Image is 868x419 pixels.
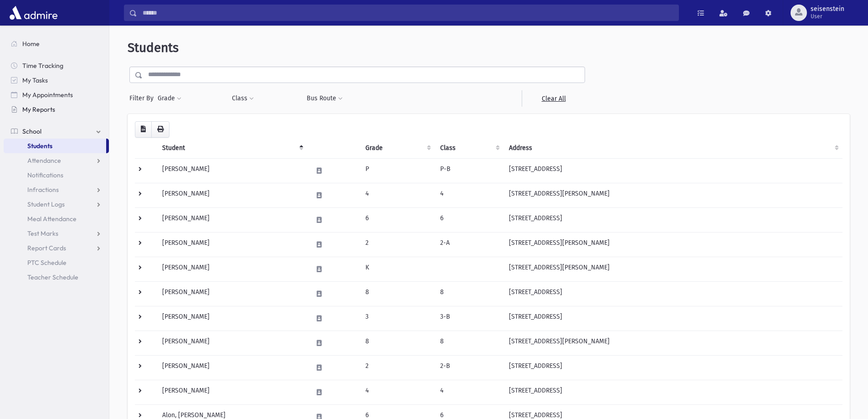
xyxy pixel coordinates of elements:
[157,355,307,380] td: [PERSON_NAME]
[435,306,503,331] td: 3-B
[27,229,58,238] span: Test Marks
[22,62,63,70] span: Time Tracking
[503,306,842,331] td: [STREET_ADDRESS]
[157,207,307,232] td: [PERSON_NAME]
[27,156,61,165] span: Attendance
[4,270,109,285] a: Teacher Schedule
[157,257,307,281] td: [PERSON_NAME]
[435,207,503,232] td: 6
[27,244,66,252] span: Report Cards
[435,183,503,207] td: 4
[360,306,435,331] td: 3
[137,5,678,21] input: Search
[27,171,63,179] span: Notifications
[22,40,40,48] span: Home
[7,4,60,22] img: AdmirePro
[22,127,41,135] span: School
[231,90,254,107] button: Class
[128,40,179,55] span: Students
[4,255,109,270] a: PTC Schedule
[360,232,435,257] td: 2
[4,212,109,226] a: Meal Attendance
[360,281,435,306] td: 8
[435,281,503,306] td: 8
[4,139,106,153] a: Students
[157,331,307,355] td: [PERSON_NAME]
[503,355,842,380] td: [STREET_ADDRESS]
[360,380,435,404] td: 4
[22,91,73,99] span: My Appointments
[4,168,109,182] a: Notifications
[360,257,435,281] td: K
[503,257,842,281] td: [STREET_ADDRESS][PERSON_NAME]
[27,259,67,267] span: PTC Schedule
[4,58,109,73] a: Time Tracking
[503,331,842,355] td: [STREET_ADDRESS][PERSON_NAME]
[27,215,77,223] span: Meal Attendance
[4,73,109,88] a: My Tasks
[360,138,435,159] th: Grade: activate to sort column ascending
[4,153,109,168] a: Attendance
[157,380,307,404] td: [PERSON_NAME]
[22,76,48,84] span: My Tasks
[503,380,842,404] td: [STREET_ADDRESS]
[4,124,109,139] a: School
[4,102,109,117] a: My Reports
[435,380,503,404] td: 4
[4,226,109,241] a: Test Marks
[360,331,435,355] td: 8
[435,355,503,380] td: 2-B
[27,200,65,208] span: Student Logs
[27,142,52,150] span: Students
[503,232,842,257] td: [STREET_ADDRESS][PERSON_NAME]
[811,13,844,20] span: User
[157,281,307,306] td: [PERSON_NAME]
[360,183,435,207] td: 4
[306,90,343,107] button: Bus Route
[503,207,842,232] td: [STREET_ADDRESS]
[27,186,59,194] span: Infractions
[503,281,842,306] td: [STREET_ADDRESS]
[151,121,169,138] button: Print
[503,138,842,159] th: Address: activate to sort column ascending
[503,183,842,207] td: [STREET_ADDRESS][PERSON_NAME]
[157,232,307,257] td: [PERSON_NAME]
[503,158,842,183] td: [STREET_ADDRESS]
[811,5,844,13] span: seisenstein
[4,197,109,212] a: Student Logs
[4,36,109,51] a: Home
[157,138,307,159] th: Student: activate to sort column descending
[4,241,109,255] a: Report Cards
[129,93,157,103] span: Filter By
[4,88,109,102] a: My Appointments
[435,158,503,183] td: P-B
[157,306,307,331] td: [PERSON_NAME]
[4,182,109,197] a: Infractions
[435,331,503,355] td: 8
[360,355,435,380] td: 2
[360,158,435,183] td: P
[435,232,503,257] td: 2-A
[157,158,307,183] td: [PERSON_NAME]
[22,105,55,114] span: My Reports
[157,183,307,207] td: [PERSON_NAME]
[435,138,503,159] th: Class: activate to sort column ascending
[360,207,435,232] td: 6
[522,90,585,107] a: Clear All
[27,273,78,281] span: Teacher Schedule
[157,90,182,107] button: Grade
[135,121,152,138] button: CSV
